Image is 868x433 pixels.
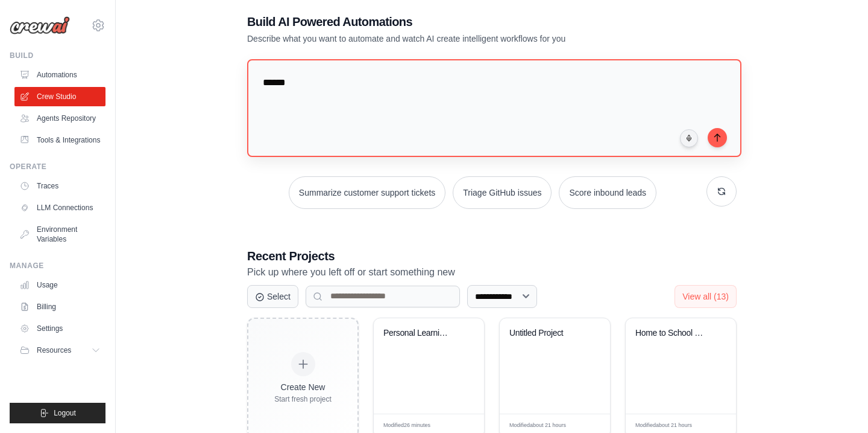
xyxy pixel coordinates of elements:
span: View all (13) [682,292,729,301]
p: Describe what you want to automate and watch AI create intelligent workflows for you [247,33,652,45]
div: Create New [274,381,332,393]
a: Environment Variables [14,220,105,249]
span: Logout [54,408,76,418]
a: Tools & Integrations [14,130,105,150]
a: Crew Studio [14,87,105,106]
a: Traces [14,176,105,196]
a: Agents Repository [14,109,105,128]
button: Select [247,285,298,308]
h3: Recent Projects [247,248,737,265]
a: Billing [14,297,105,316]
button: View all (13) [675,285,737,308]
div: Untitled Project [509,328,582,339]
button: Get new suggestions [706,176,737,207]
span: Edit [582,422,592,431]
img: Logo [10,16,70,34]
span: Edit [708,422,718,431]
button: Summarize customer support tickets [289,176,445,209]
button: Triage GitHub issues [453,176,552,209]
button: Score inbound leads [559,176,656,209]
div: Home to School Directions [635,328,708,339]
p: Pick up where you left off or start something new [247,265,737,280]
div: Personal Learning Assistant [383,328,456,339]
a: Usage [14,275,105,295]
div: Build [10,51,105,60]
div: Start fresh project [274,394,332,404]
button: Resources [14,341,105,360]
span: Modified about 21 hours [635,422,692,430]
button: Click to speak your automation idea [680,129,698,147]
div: Manage [10,261,105,271]
span: Modified 26 minutes [383,422,430,430]
div: Operate [10,162,105,172]
span: Resources [37,345,71,355]
a: Settings [14,319,105,338]
span: Edit [456,422,466,431]
a: Automations [14,65,105,85]
a: LLM Connections [14,198,105,217]
span: Modified about 21 hours [509,422,566,430]
button: Logout [10,403,105,423]
h1: Build AI Powered Automations [247,13,652,30]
